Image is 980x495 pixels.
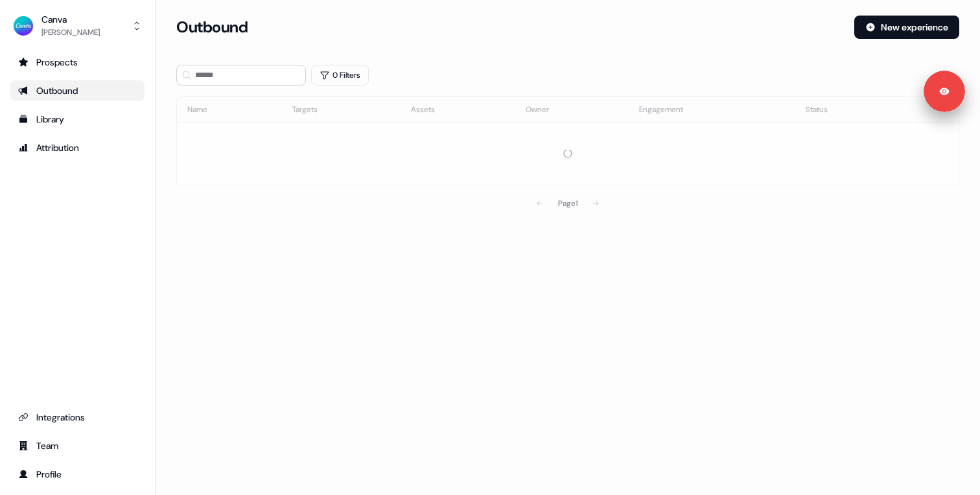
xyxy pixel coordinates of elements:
a: Go to outbound experience [10,80,145,101]
div: Profile [18,468,137,481]
a: Go to team [10,435,145,456]
div: Prospects [18,56,137,69]
div: Library [18,113,137,126]
button: 0 Filters [311,65,369,86]
div: [PERSON_NAME] [41,26,100,39]
div: Integrations [18,411,137,424]
div: Attribution [18,141,137,154]
div: Outbound [18,84,137,97]
a: Go to templates [10,109,145,130]
div: Team [18,439,137,452]
h3: Outbound [176,17,248,37]
a: Go to profile [10,464,145,485]
a: Go to integrations [10,407,145,428]
a: Go to attribution [10,137,145,158]
button: Canva[PERSON_NAME] [10,10,145,41]
a: Go to prospects [10,52,145,73]
button: New experience [854,16,959,39]
div: Canva [41,13,100,26]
